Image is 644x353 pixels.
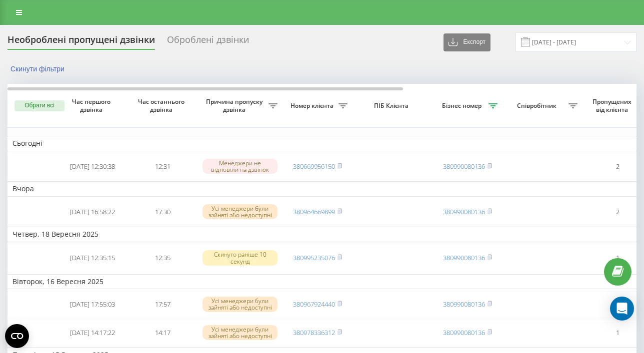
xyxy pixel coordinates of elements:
span: Пропущених від клієнта [587,98,638,113]
span: Співробітник [507,102,568,110]
div: Необроблені пропущені дзвінки [7,34,155,50]
td: [DATE] 16:58:22 [57,199,127,225]
button: Обрати всі [14,100,64,111]
span: ПІБ Клієнта [361,102,424,110]
a: 380995235076 [293,253,335,262]
div: Скинуто раніше 10 секунд [202,250,277,265]
td: [DATE] 12:35:15 [57,244,127,272]
span: Бізнес номер [437,102,488,110]
a: 380967924440 [293,300,335,309]
td: [DATE] 14:17:22 [57,320,127,346]
div: Усі менеджери були зайняті або недоступні [202,325,277,340]
td: 12:31 [127,153,197,180]
td: 17:57 [127,291,197,318]
div: Менеджери не відповіли на дзвінок [202,159,277,174]
span: Причина пропуску дзвінка [202,98,268,113]
button: Open CMP widget [5,324,29,348]
a: 380990080136 [443,162,485,171]
td: [DATE] 17:55:03 [57,291,127,318]
div: Усі менеджери були зайняті або недоступні [202,297,277,312]
a: 380990080136 [443,207,485,216]
a: 380669956150 [293,162,335,171]
button: Експорт [443,33,490,51]
div: Усі менеджери були зайняті або недоступні [202,204,277,219]
div: Оброблені дзвінки [167,34,249,50]
span: Номер клієнта [287,102,338,110]
td: 17:30 [127,199,197,225]
a: 380964669899 [293,207,335,216]
td: 14:17 [127,320,197,346]
a: 380990080136 [443,328,485,337]
td: 12:35 [127,244,197,272]
a: 380978336312 [293,328,335,337]
span: Час останнього дзвінка [135,98,189,113]
button: Скинути фільтри [7,64,69,73]
span: Час першого дзвінка [65,98,119,113]
div: Open Intercom Messenger [610,297,634,321]
a: 380990080136 [443,300,485,309]
a: 380990080136 [443,253,485,262]
td: [DATE] 12:30:38 [57,153,127,180]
